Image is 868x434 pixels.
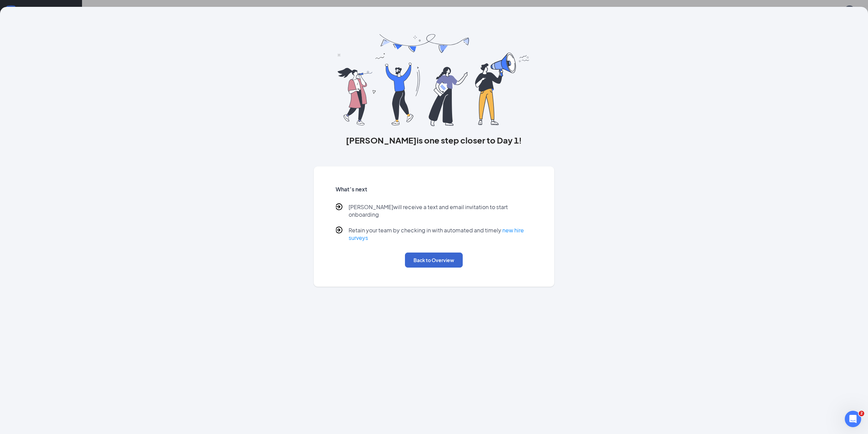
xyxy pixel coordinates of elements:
[336,186,532,193] h5: What’s next
[349,227,524,241] a: new hire surveys
[349,227,532,242] p: Retain your team by checking in with automated and timely
[859,411,864,416] span: 2
[845,411,861,427] iframe: Intercom live chat
[314,134,554,146] h3: [PERSON_NAME] is one step closer to Day 1!
[338,34,530,126] img: you are all set
[349,203,532,218] p: [PERSON_NAME] will receive a text and email invitation to start onboarding
[405,253,463,268] button: Back to Overview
